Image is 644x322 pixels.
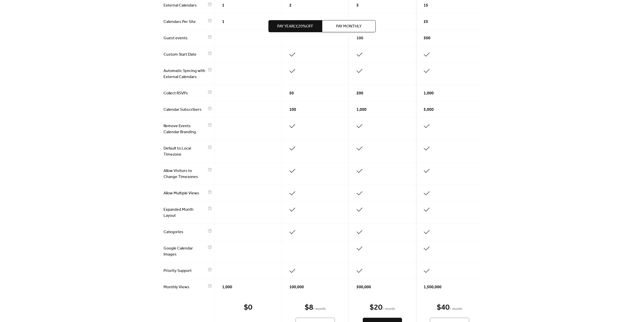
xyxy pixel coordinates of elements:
[356,284,371,290] span: 500,000
[450,306,462,312] span: / month
[164,190,207,196] span: Allow Multiple Views
[289,107,296,113] span: 100
[164,207,207,219] span: Expanded Month Layout
[370,303,382,313] div: $ 20
[382,306,395,312] span: / month
[164,35,207,41] span: Guest events
[164,107,207,113] span: Calendar Subscribers
[222,284,232,290] span: 1,000
[437,303,450,313] div: $ 40
[336,23,361,29] span: Pay Monthly
[424,107,434,113] span: 5,000
[164,90,207,96] span: Collect RSVPs
[222,19,224,25] span: 1
[424,90,434,96] span: 1,000
[424,284,441,290] span: 1,500,000
[164,245,207,258] span: Google Calendar Images
[289,90,294,96] span: 50
[164,268,207,274] span: Priority Support
[305,303,313,313] div: $ 8
[424,3,428,9] span: 15
[164,284,207,290] span: Monthly Views
[164,68,207,80] span: Automatic Syncing with External Calendars
[268,20,322,32] button: Pay Yearly,20%off
[164,123,207,135] span: Remove Events Calendar Branding
[289,284,304,290] span: 100,000
[164,3,207,9] span: External Calendars
[164,229,207,235] span: Categories
[424,19,428,25] span: 25
[356,107,367,113] span: 1,000
[277,23,313,29] span: Pay Yearly, 20% off
[164,19,207,25] span: Calendars Per Site
[164,146,207,158] span: Default to Local Timezone
[222,3,224,9] span: 1
[164,52,207,58] span: Custom Start Date
[322,20,376,32] button: Pay Monthly
[244,303,252,313] div: $ 0
[313,306,326,312] span: / month
[424,35,430,41] span: 500
[356,90,363,96] span: 200
[164,168,207,180] span: Allow Visitors to Change Timezones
